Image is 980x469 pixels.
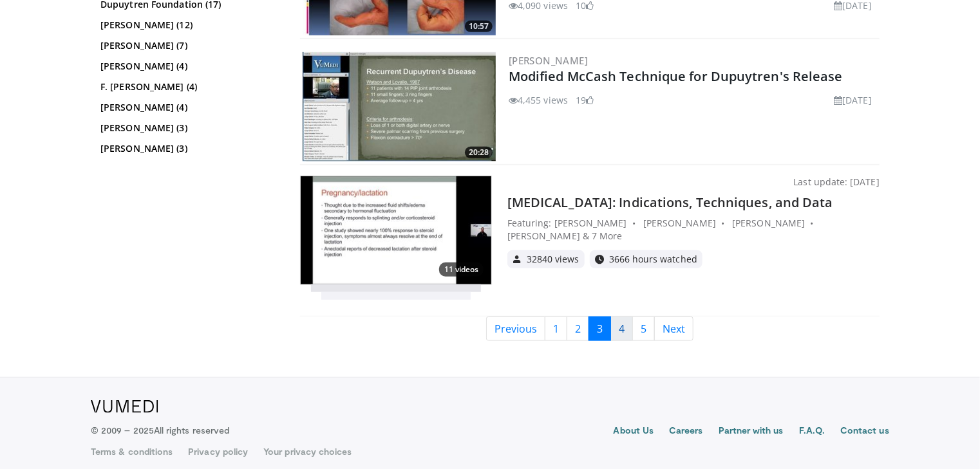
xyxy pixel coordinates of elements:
nav: Search results pages [300,317,880,341]
a: [PERSON_NAME] (12) [100,19,278,32]
a: 4 [610,317,633,341]
a: Dupuytren's Contracture: Indications, Techniques, and Data 11 videos Last update: [DATE] [MEDICAL... [300,176,880,285]
p: 11 videos [439,262,484,277]
a: Previous [486,317,545,341]
img: Dupuytren's Contracture: Indications, Techniques, and Data [301,176,491,284]
span: 32840 views [527,255,580,264]
p: Featuring: [PERSON_NAME] • [PERSON_NAME] • [PERSON_NAME] • [PERSON_NAME] & 7 More [507,217,880,243]
a: [PERSON_NAME] (7) [100,39,278,52]
a: F. [PERSON_NAME] (4) [100,80,278,93]
li: [DATE] [834,93,872,107]
span: 20:28 [465,147,493,158]
a: [PERSON_NAME] [509,54,588,67]
a: 5 [632,317,655,341]
a: Terms & conditions [91,445,173,458]
a: Privacy policy [188,445,248,458]
a: Your privacy choices [263,445,352,458]
span: All rights reserved [154,425,229,436]
a: 2 [567,317,589,341]
a: [PERSON_NAME] (4) [100,101,278,114]
p: © 2009 – 2025 [91,424,229,437]
a: Careers [669,424,703,439]
li: 4,455 views [509,93,568,107]
a: 1 [545,317,567,341]
a: About Us [614,424,654,439]
p: Last update: [DATE] [794,176,880,189]
a: 3 [589,317,611,341]
a: Contact us [840,424,889,439]
a: [PERSON_NAME] (3) [100,122,278,134]
a: Next [654,317,693,341]
a: 20:28 [303,52,496,161]
a: [PERSON_NAME] (4) [100,60,278,73]
span: 10:57 [465,21,493,32]
li: 19 [576,93,594,107]
a: Modified McCash Technique for Dupuytren's Release [509,68,843,85]
h4: [MEDICAL_DATA]: Indications, Techniques, and Data [507,194,880,212]
span: 3666 hours watched [609,255,697,264]
a: [PERSON_NAME] (3) [100,142,278,155]
a: Partner with us [719,424,784,439]
img: W_WsjOHGU26DZbAX4xMDoxOjB1O8AjAz.300x170_q85_crop-smart_upscale.jpg [303,52,496,161]
a: F.A.Q. [799,424,825,439]
img: VuMedi Logo [91,400,158,413]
